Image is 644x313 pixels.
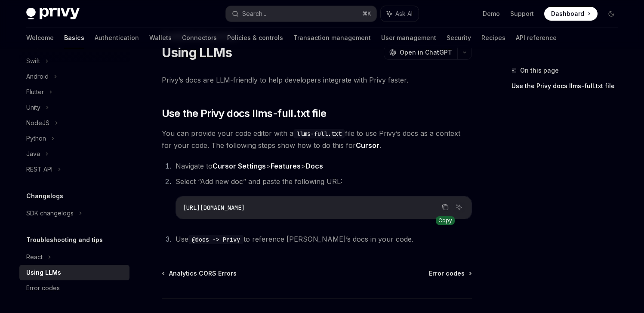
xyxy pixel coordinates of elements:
code: llms-full.txt [293,129,345,138]
a: Policies & controls [227,28,283,48]
a: Wallets [149,28,172,48]
button: Ask AI [453,202,465,213]
a: Security [447,28,471,48]
a: Connectors [182,28,217,48]
div: NodeJS [26,118,49,128]
span: Open in ChatGPT [400,48,452,57]
span: Error codes [429,269,465,278]
a: Cursor [356,141,379,150]
a: Use the Privy docs llms-full.txt file [512,79,625,93]
div: Search... [242,9,266,19]
button: Open in ChatGPT [384,45,457,60]
a: Recipes [481,28,505,48]
span: Navigate to > > [176,162,323,170]
strong: Features [271,162,301,170]
a: Transaction management [293,28,371,48]
span: ⌘ K [362,10,371,17]
img: dark logo [26,8,80,20]
span: Use the Privy docs llms-full.txt file [162,107,327,120]
a: Welcome [26,28,54,48]
div: SDK changelogs [26,208,74,218]
div: Android [26,71,49,82]
button: Ask AI [381,6,419,21]
span: Select “Add new doc” and paste the following URL: [176,177,342,186]
a: Using LLMs [19,265,129,280]
a: Demo [483,9,500,18]
a: User management [381,28,436,48]
span: Analytics CORS Errors [169,269,237,278]
div: Error codes [26,283,60,293]
div: Unity [26,102,40,113]
div: React [26,252,43,262]
div: Using LLMs [26,267,61,278]
a: Authentication [95,28,139,48]
strong: Cursor Settings [213,162,266,170]
div: Copy [436,216,455,225]
button: Toggle dark mode [604,7,618,21]
span: Ask AI [395,9,413,18]
div: Flutter [26,87,44,97]
a: Error codes [19,280,129,296]
h5: Troubleshooting and tips [26,235,103,245]
span: On this page [520,65,559,76]
span: You can provide your code editor with a file to use Privy’s docs as a context for your code. The ... [162,127,472,151]
span: Dashboard [551,9,584,18]
strong: Docs [305,162,323,170]
h1: Using LLMs [162,45,232,60]
div: Python [26,133,46,144]
span: Privy’s docs are LLM-friendly to help developers integrate with Privy faster. [162,74,472,86]
button: Copy the contents from the code block [440,202,451,213]
a: Dashboard [544,7,598,21]
a: API reference [516,28,557,48]
code: @docs -> Privy [188,235,243,244]
a: Support [510,9,534,18]
a: Basics [64,28,84,48]
a: Analytics CORS Errors [163,269,237,278]
h5: Changelogs [26,191,63,201]
span: Use to reference [PERSON_NAME]’s docs in your code. [176,235,413,243]
div: REST API [26,164,52,175]
button: Search...⌘K [226,6,376,21]
span: [URL][DOMAIN_NAME] [183,204,245,212]
a: Error codes [429,269,471,278]
div: Java [26,149,40,159]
